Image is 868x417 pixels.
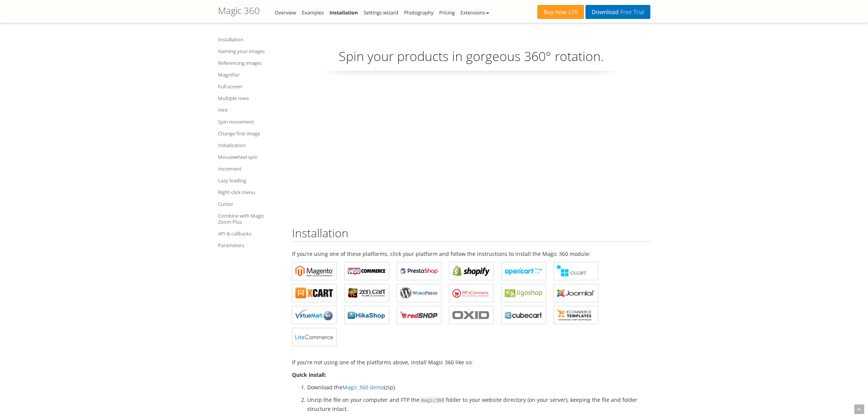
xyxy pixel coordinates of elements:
a: Increment [218,164,283,173]
b: Magic 360 for CubeCart [505,309,543,321]
a: Overview [275,9,296,16]
b: Magic 360 for WordPress [400,287,438,299]
a: Parameters [218,241,283,250]
a: Magic 360 for OXID [449,306,494,324]
a: Magic 360 for Shopify [449,262,494,280]
b: Magic 360 for Jigoshop [505,287,543,299]
b: Magic 360 for Shopify [452,265,490,277]
a: Photography [404,9,433,16]
b: Magic 360 for redSHOP [400,309,438,321]
span: £99 [567,9,578,15]
a: Lazy loading [218,176,283,185]
a: Referencing images [218,58,283,67]
a: Magic 360 for Magento [292,262,337,280]
li: Unzip the file on your computer and FTP the folder to your website directory (on your server), ke... [307,395,650,413]
b: Magic 360 for WooCommerce [348,265,386,277]
a: Hint [218,105,283,114]
a: Extensions [460,9,489,16]
a: Magic 360 for ecommerce Templates [554,306,598,324]
span: magic360 [419,397,446,404]
a: Multiple rows [218,94,283,103]
a: Magic 360 for HikaShop [344,306,389,324]
a: Magic 360 for PrestaShop [397,262,441,280]
b: Magic 360 for Zen Cart [348,287,386,299]
b: Magic 360 for HikaShop [348,309,386,321]
a: Magnifier [218,70,283,79]
a: Magic 360 for redSHOP [397,306,441,324]
b: Magic 360 for OpenCart [505,265,543,277]
a: Combine with Magic Zoom Plus [218,211,283,226]
strong: Quick install: [292,371,326,378]
a: Installation [218,35,283,44]
a: Initialization [218,141,283,150]
a: Magic 360 for CubeCart [501,306,546,324]
a: Installation [330,9,358,16]
a: Pricing [439,9,455,16]
a: Magic 360 for Joomla [554,284,598,302]
b: Magic 360 for ecommerce Templates [557,309,595,321]
a: Change first image [218,129,283,138]
b: Magic 360 for Magento [295,265,333,277]
b: Magic 360 for LiteCommerce [295,331,333,343]
a: Magic 360 for VirtueMart [292,306,337,324]
a: Magic 360 for OpenCart [501,262,546,280]
a: Magic 360 for LiteCommerce [292,328,337,346]
b: Magic 360 for OXID [452,309,490,321]
b: Magic 360 for Joomla [557,287,595,299]
p: If you're not using one of the platforms above, install Magic 360 like so: [292,358,650,367]
b: Magic 360 for PrestaShop [400,265,438,277]
p: Spin your products in gorgeous 360° rotation. [292,47,650,71]
a: Right-click menu [218,188,283,197]
span: Free Trial [618,9,644,15]
h2: Installation [292,227,650,242]
a: Magic 360 for Jigoshop [501,284,546,302]
a: API & callbacks [218,229,283,238]
a: Settings wizard [364,9,399,16]
a: Examples [302,9,324,16]
b: Magic 360 for X-Cart [295,287,333,299]
a: Buy now£99 [537,5,584,19]
a: Magic 360 for CS-Cart [554,262,598,280]
a: Magic 360 for X-Cart [292,284,337,302]
a: Magic 360 for WooCommerce [344,262,389,280]
a: Mousewheel spin [218,152,283,161]
a: Magic 360 for WordPress [397,284,441,302]
h1: Magic 360 [218,6,260,16]
a: Full-screen [218,82,283,91]
a: Magic 360 demo [342,384,384,391]
a: Magic 360 for WP e-Commerce [449,284,494,302]
a: Magic 360 for Zen Cart [344,284,389,302]
a: DownloadFree Trial [585,5,650,19]
a: Naming your images [218,47,283,56]
p: If you're using one of these platforms, click your platform and follow the instructions to instal... [292,249,650,258]
b: Magic 360 for CS-Cart [557,265,595,277]
a: Spin movement [218,117,283,126]
b: Magic 360 for VirtueMart [295,309,333,321]
a: Cursor [218,199,283,208]
li: Download the (zip). [307,383,650,392]
b: Magic 360 for WP e-Commerce [452,287,490,299]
